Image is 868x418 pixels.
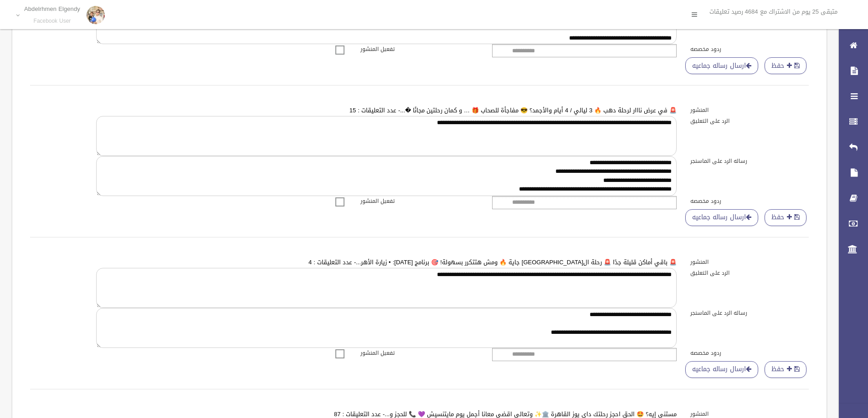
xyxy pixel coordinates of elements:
[765,209,806,226] button: حفظ
[685,209,758,226] a: ارسال رساله جماعيه
[24,18,80,25] small: Facebook User
[683,308,816,318] label: رساله الرد على الماسنجر
[354,348,486,358] label: تفعيل المنشور
[685,361,758,378] a: ارسال رساله جماعيه
[683,156,816,166] label: رساله الرد على الماسنجر
[683,348,816,358] label: ردود مخصصه
[683,116,816,126] label: الرد على التعليق
[354,44,486,54] label: تفعيل المنشور
[683,44,816,54] label: ردود مخصصه
[683,257,816,267] label: المنشور
[349,105,677,116] a: 🚨 في عرض نااار لرحلة دهب 🔥 3 ليالي / 4 أيام والأجمد؟ 😎 مفاجأة للصحاب 🎁 … و كمان رحلتين مجانًا �.....
[765,361,806,378] button: حفظ
[308,257,677,268] a: 🚨 باقي أماكن قليلة جدًا 🚨 رحلة ال[GEOGRAPHIC_DATA] جاية 🔥 ومش هتتكرر بسهولة! 🎯 برنامج [DATE]: • ز...
[683,196,816,206] label: ردود مخصصه
[685,57,758,74] a: ارسال رساله جماعيه
[683,105,816,115] label: المنشور
[24,5,80,12] p: Abdelrhmen Elgendy
[765,57,806,74] button: حفظ
[683,268,816,278] label: الرد على التعليق
[354,196,486,206] label: تفعيل المنشور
